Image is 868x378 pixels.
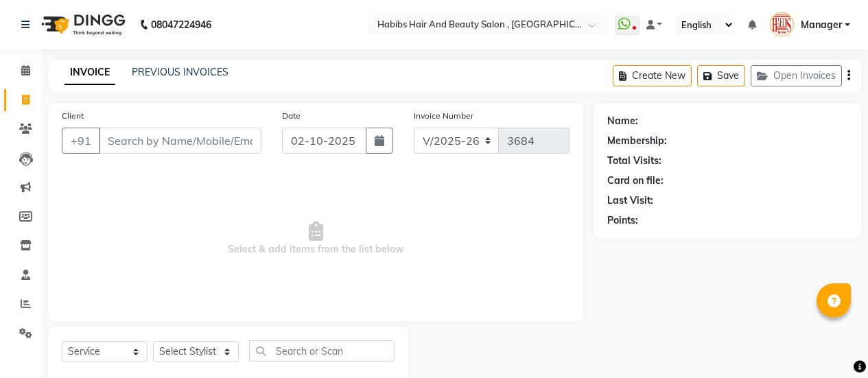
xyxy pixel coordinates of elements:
b: 08047224946 [151,5,211,44]
div: Total Visits: [607,154,661,168]
button: +91 [62,128,100,154]
input: Search or Scan [249,340,395,362]
span: Select & add items from the list below [62,170,570,307]
label: Invoice Number [414,110,473,122]
div: Last Visit: [607,193,653,208]
div: Membership: [607,134,667,148]
button: Create New [613,65,692,86]
div: Name: [607,114,638,128]
button: Save [697,65,745,86]
label: Date [282,110,301,122]
a: PREVIOUS INVOICES [132,66,228,78]
iframe: chat widget [810,323,854,364]
span: Manager [801,18,842,32]
img: logo [35,5,129,44]
div: Card on file: [607,174,664,188]
input: Search by Name/Mobile/Email/Code [99,128,261,154]
img: Manager [770,12,794,36]
div: Points: [607,213,638,228]
button: Open Invoices [751,65,842,86]
label: Client [62,110,84,122]
a: INVOICE [64,60,115,85]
